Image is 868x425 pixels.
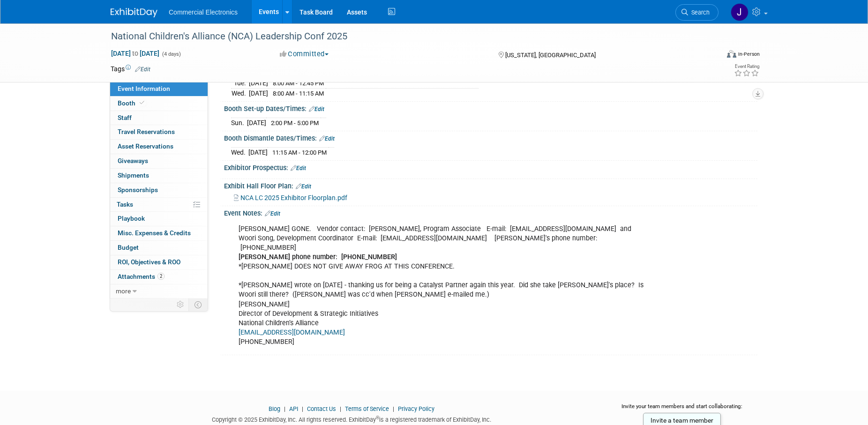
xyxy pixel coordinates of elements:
[291,165,306,171] a: Edit
[296,183,311,190] a: Edit
[110,154,208,168] a: Giveaways
[110,125,208,139] a: Travel Reservations
[110,270,208,284] a: Attachments2
[118,273,165,280] span: Attachments
[231,147,248,157] td: Wed.
[249,78,268,89] td: [DATE]
[118,128,175,135] span: Travel Reservations
[108,28,704,45] div: National Children's Alliance (NCA) Leadership Conf 2025
[390,405,397,412] span: |
[277,49,332,59] button: Committed
[110,111,208,125] a: Staff
[111,413,592,424] div: Copyright © 2025 ExhibitDay, Inc. All rights reserved. ExhibitDay is a registered trademark of Ex...
[234,194,347,201] a: NCA LC 2025 Exhibitor Floorplan.pdf
[118,258,180,266] span: ROI, Objectives & ROO
[273,90,324,97] span: 8:00 AM - 11:15 AM
[110,183,208,197] a: Sponsorships
[249,88,268,98] td: [DATE]
[240,194,347,201] span: NCA LC 2025 Exhibitor Floorplan.pdf
[398,405,434,412] a: Privacy Policy
[131,50,140,57] span: to
[224,102,757,114] div: Booth Set-up Dates/Times:
[172,298,189,311] td: Personalize Event Tab Strip
[224,179,757,191] div: Exhibit Hall Floor Plan:
[110,82,208,96] a: Event Information
[161,51,181,57] span: (4 days)
[110,140,208,154] a: Asset Reservations
[118,142,173,150] span: Asset Reservations
[118,157,148,164] span: Giveaways
[734,64,759,69] div: Event Rating
[282,405,288,412] span: |
[110,198,208,212] a: Tasks
[118,85,170,92] span: Event Information
[265,210,280,217] a: Edit
[118,229,191,237] span: Misc. Expenses & Credits
[118,171,149,179] span: Shipments
[110,97,208,111] a: Booth
[116,287,131,295] span: more
[319,135,335,142] a: Edit
[272,149,327,156] span: 11:15 AM - 12:00 PM
[110,169,208,183] a: Shipments
[189,298,208,311] td: Toggle Event Tabs
[239,253,397,261] b: [PERSON_NAME] phone number: [PHONE_NUMBER]
[731,3,748,21] img: Jennifer Roosa
[224,131,757,143] div: Booth Dismantle Dates/Times:
[135,66,150,73] a: Edit
[606,403,758,417] div: Invite your team members and start collaborating:
[224,206,757,218] div: Event Notes:
[117,201,133,208] span: Tasks
[307,405,336,412] a: Contact Us
[271,119,319,127] span: 2:00 PM - 5:00 PM
[118,215,145,222] span: Playbook
[231,118,247,127] td: Sun.
[727,50,736,58] img: Format-Inperson.png
[345,405,389,412] a: Terms of Service
[505,52,596,59] span: [US_STATE], [GEOGRAPHIC_DATA]
[157,273,165,280] span: 2
[111,8,157,17] img: ExhibitDay
[110,241,208,255] a: Budget
[111,49,160,58] span: [DATE] [DATE]
[224,161,757,173] div: Exhibitor Prospectus:
[247,118,266,127] td: [DATE]
[273,80,324,87] span: 8:00 AM - 12:45 PM
[688,9,710,16] span: Search
[111,64,150,74] td: Tags
[118,186,158,194] span: Sponsorships
[231,88,249,98] td: Wed.
[738,51,760,58] div: In-Person
[231,78,249,89] td: Tue.
[118,244,139,251] span: Budget
[110,212,208,226] a: Playbook
[309,106,324,112] a: Edit
[299,405,306,412] span: |
[675,4,718,21] a: Search
[337,405,344,412] span: |
[663,49,760,63] div: Event Format
[376,415,379,420] sup: ®
[118,99,146,107] span: Booth
[289,405,298,412] a: API
[232,220,654,351] div: [PERSON_NAME] GONE. Vendor contact: [PERSON_NAME], Program Associate E-mail: [EMAIL_ADDRESS][DOMA...
[110,284,208,298] a: more
[169,8,238,16] span: Commercial Electronics
[269,405,280,412] a: Blog
[110,226,208,240] a: Misc. Expenses & Credits
[110,255,208,269] a: ROI, Objectives & ROO
[239,328,345,336] a: [EMAIL_ADDRESS][DOMAIN_NAME]
[248,147,268,157] td: [DATE]
[118,114,132,121] span: Staff
[140,100,144,105] i: Booth reservation complete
